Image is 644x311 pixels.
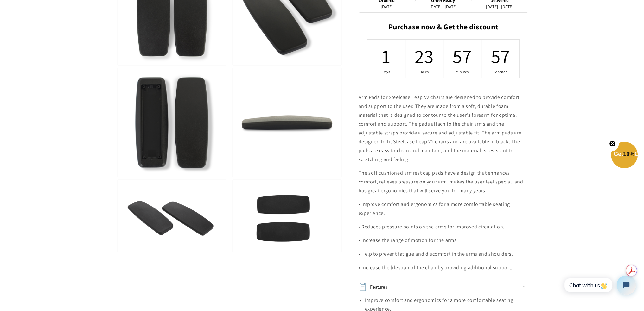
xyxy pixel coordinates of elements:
h2: Features [370,283,387,291]
div: Minutes [458,69,466,74]
div: Hours [420,69,428,74]
button: Close teaser [606,137,619,151]
p: • Increase the lifespan of the chair by providing additional support. [359,263,528,272]
div: [DATE] - [DATE] [486,4,513,9]
span: The soft cushioned armrest cap pads have a design that enhances comfort, relieves pressure on you... [359,170,523,194]
p: • Increase the range of motion for the arms. [359,236,528,245]
div: 57 [458,44,466,68]
p: • Improve comfort and ergonomics for a more comfortable seating experience. [359,200,528,218]
span: 10% [623,151,634,157]
div: 57 [496,44,505,68]
div: 23 [420,44,428,68]
img: Arm Pads for Steelcase Leap V2 chair- Pair - chairorama [233,180,341,252]
div: [DATE] - [DATE] [430,4,457,9]
iframe: Tidio Chat [558,270,641,300]
img: Arm Pads for Steelcase Leap V2 chair- Pair - chairorama [233,68,341,177]
p: • Help to prevent fatigue and discomfort in the arms and shoulders. [359,250,528,258]
div: Days [382,69,390,74]
p: • Reduces pressure points on the arms for improved circulation. [359,222,528,231]
h2: Purchase now & Get the discount [359,22,528,34]
div: [DATE] [379,4,395,9]
img: Arm Pads for Steelcase Leap V2 chair- Pair - chairorama [118,180,226,252]
span: Arm Pads for Steelcase Leap V2 chairs are designed to provide comfort and support to the user. Th... [359,94,521,163]
img: Arm Pads for Steelcase Leap V2 chair- Pair - chairorama [118,68,226,177]
div: 1 [382,44,390,68]
span: Get Off [614,151,643,157]
div: Get10%OffClose teaser [611,142,638,169]
summary: Features [359,278,528,296]
div: Seconds [496,69,505,74]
